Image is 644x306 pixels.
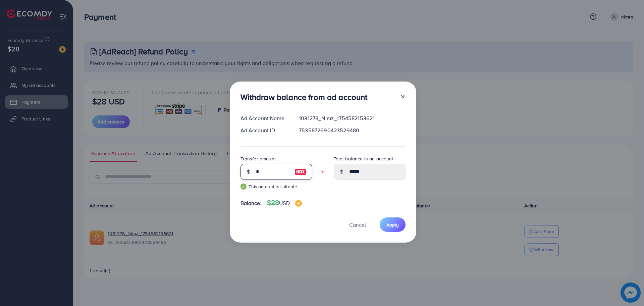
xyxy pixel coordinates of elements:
div: Ad Account Name [235,114,294,122]
label: Transfer amount [240,155,276,162]
span: Cancel [349,221,366,228]
span: Apply [386,221,399,228]
span: USD [279,199,289,207]
img: guide [240,184,247,190]
div: 7535872690423529480 [293,126,411,134]
small: This amount is suitable [240,183,312,190]
button: Apply [380,217,406,232]
h4: $28 [267,199,302,207]
img: image [294,168,307,176]
span: Balance: [240,199,262,207]
div: Ad Account ID [235,126,294,134]
img: image [295,200,302,207]
h3: Withdraw balance from ad account [240,92,368,102]
label: Total balance in ad account [334,155,393,162]
div: 1031278_Nimz_1754582153621 [293,114,411,122]
button: Cancel [341,217,374,232]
